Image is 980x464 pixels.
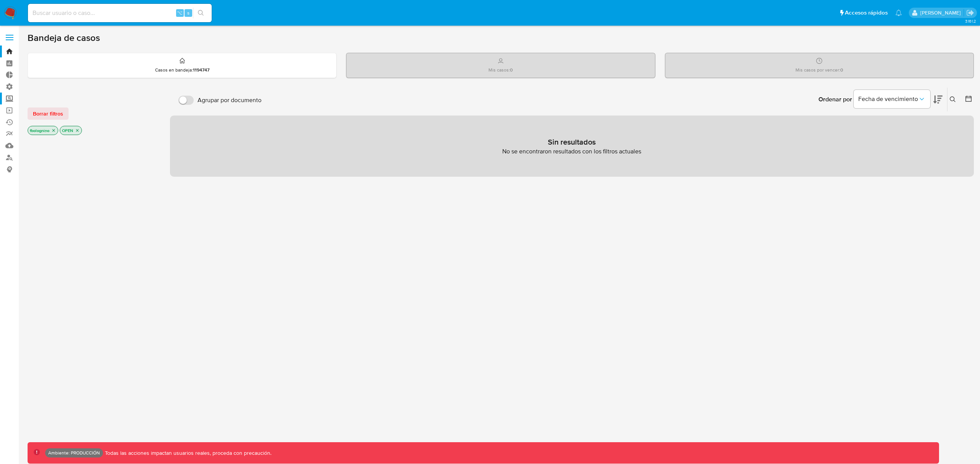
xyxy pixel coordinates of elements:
a: Salir [966,9,974,17]
p: Todas las acciones impactan usuarios reales, proceda con precaución. [103,449,271,457]
a: Notificaciones [895,10,902,16]
span: s [187,9,189,16]
span: Accesos rápidos [845,9,888,17]
p: Ambiente: PRODUCCIÓN [48,451,100,454]
span: ⌥ [177,9,183,16]
button: search-icon [193,8,209,18]
input: Buscar usuario o caso... [28,8,212,18]
p: fernando.bolognino@mercadolibre.com [920,9,964,16]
